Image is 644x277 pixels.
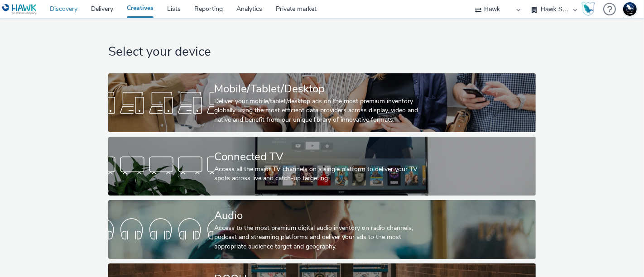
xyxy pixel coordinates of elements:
div: Audio [214,208,426,224]
a: Mobile/Tablet/DesktopDeliver your mobile/tablet/desktop ads on the most premium inventory globall... [108,73,535,132]
img: Hawk Academy [582,2,595,16]
div: Mobile/Tablet/Desktop [214,81,426,97]
a: Hawk Academy [582,2,599,16]
div: Access to the most premium digital audio inventory on radio channels, podcast and streaming platf... [214,224,426,251]
img: Support Hawk [623,2,637,16]
h1: Select your device [108,43,535,61]
div: Connected TV [214,149,426,165]
a: AudioAccess to the most premium digital audio inventory on radio channels, podcast and streaming ... [108,200,535,259]
img: undefined Logo [2,4,37,15]
div: Access all the major TV channels on a single platform to deliver your TV spots across live and ca... [214,165,426,183]
a: Connected TVAccess all the major TV channels on a single platform to deliver your TV spots across... [108,137,535,196]
div: Deliver your mobile/tablet/desktop ads on the most premium inventory globally using the most effi... [214,97,426,124]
